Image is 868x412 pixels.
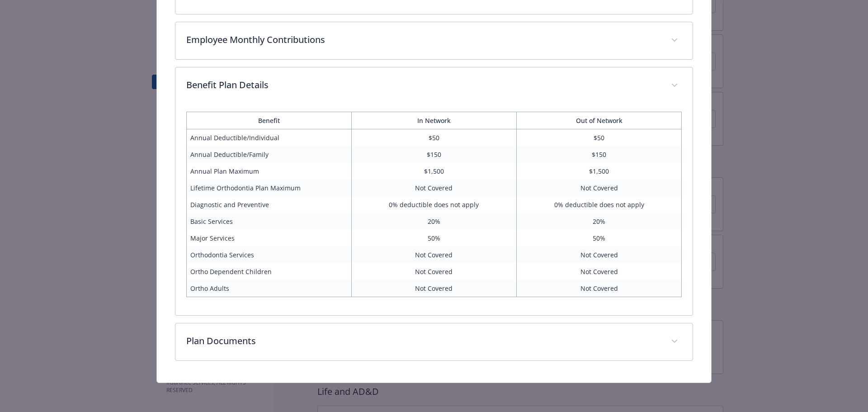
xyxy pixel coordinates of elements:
[186,146,351,163] td: Annual Deductible/Family
[186,280,351,297] td: Ortho Adults
[351,112,516,129] th: In Network
[175,67,693,104] div: Benefit Plan Details
[517,230,682,246] td: 50%
[517,129,682,147] td: $50
[517,146,682,163] td: $150
[351,213,516,230] td: 20%
[351,230,516,246] td: 50%
[517,263,682,280] td: Not Covered
[351,246,516,263] td: Not Covered
[186,196,351,213] td: Diagnostic and Preventive
[351,129,516,147] td: $50
[186,213,351,230] td: Basic Services
[186,33,660,47] p: Employee Monthly Contributions
[517,180,682,196] td: Not Covered
[175,22,693,59] div: Employee Monthly Contributions
[186,163,351,180] td: Annual Plan Maximum
[175,104,693,315] div: Benefit Plan Details
[186,246,351,263] td: Orthodontia Services
[351,163,516,180] td: $1,500
[186,230,351,246] td: Major Services
[351,196,516,213] td: 0% deductible does not apply
[351,146,516,163] td: $150
[175,323,693,360] div: Plan Documents
[517,246,682,263] td: Not Covered
[186,180,351,196] td: Lifetime Orthodontia Plan Maximum
[186,112,351,129] th: Benefit
[517,213,682,230] td: 20%
[517,112,682,129] th: Out of Network
[351,280,516,297] td: Not Covered
[517,280,682,297] td: Not Covered
[186,78,660,92] p: Benefit Plan Details
[351,180,516,196] td: Not Covered
[351,263,516,280] td: Not Covered
[186,263,351,280] td: Ortho Dependent Children
[186,129,351,147] td: Annual Deductible/Individual
[517,196,682,213] td: 0% deductible does not apply
[517,163,682,180] td: $1,500
[186,334,660,348] p: Plan Documents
